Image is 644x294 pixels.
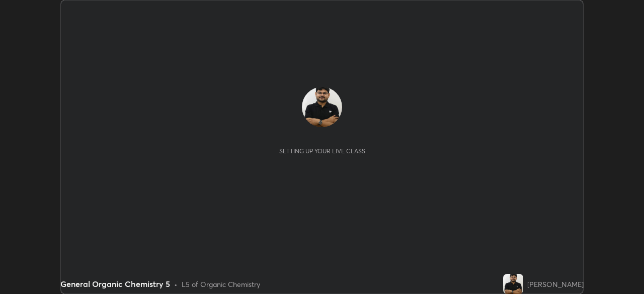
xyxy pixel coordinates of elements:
[174,279,178,289] div: •
[60,278,170,290] div: General Organic Chemistry 5
[503,274,523,294] img: d32c70f87a0b4f19b114348ebca7561d.jpg
[302,87,342,127] img: d32c70f87a0b4f19b114348ebca7561d.jpg
[279,147,365,155] div: Setting up your live class
[182,279,260,289] div: L5 of Organic Chemistry
[527,279,584,289] div: [PERSON_NAME]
